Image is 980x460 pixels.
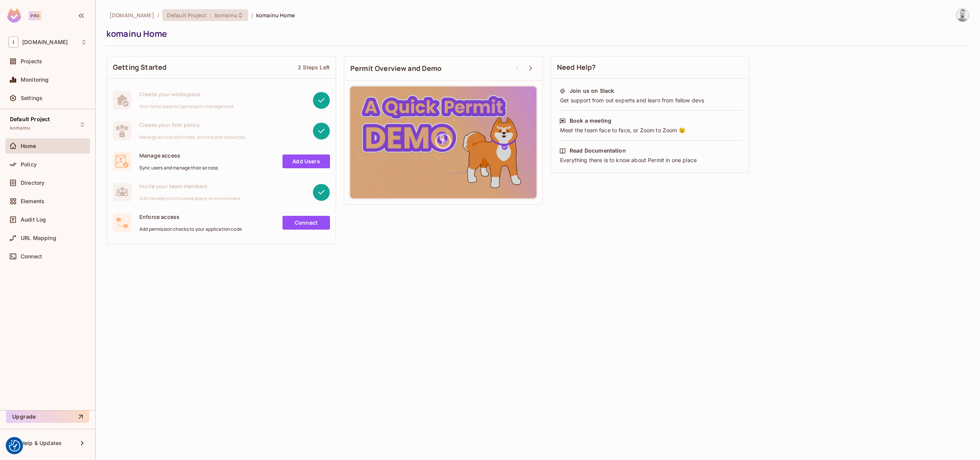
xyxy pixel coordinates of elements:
[139,103,234,110] span: Your home base for permission management
[283,154,330,168] a: Add Users
[298,64,330,71] div: 2 Steps Left
[139,165,218,171] span: Sync users and manage their access
[106,28,965,39] div: komainu Home
[557,62,596,72] span: Need Help?
[22,39,68,45] span: Workspace: iofinnet.com
[215,11,237,19] span: komainu
[21,440,62,446] span: Help & Updates
[10,125,30,131] span: komainu
[9,440,20,452] button: Consent Preferences
[21,143,36,149] span: Home
[956,9,969,21] img: Fabian Dios Rodas
[139,182,241,190] span: Invite your team members
[570,87,614,95] div: Join us on Slack
[570,147,626,154] div: Read Documentation
[21,161,37,168] span: Policy
[139,213,242,220] span: Enforce access
[21,77,49,83] span: Monitoring
[283,216,330,230] a: Connect
[209,12,212,18] span: :
[139,90,234,98] span: Create your workspace
[350,64,442,73] span: Permit Overview and Demo
[139,226,242,232] span: Add permission checks to your application code
[559,97,741,104] div: Get support from out experts and learn from fellow devs
[10,116,50,122] span: Default Project
[559,127,741,134] div: Meet the team face to face, or Zoom to Zoom 😉
[6,411,89,423] button: Upgrade
[7,8,21,23] img: SReyMgAAAABJRU5ErkJggg==
[570,117,611,125] div: Book a meeting
[113,62,167,72] span: Getting Started
[21,217,46,223] span: Audit Log
[21,95,42,101] span: Settings
[256,11,295,19] span: komainu Home
[21,58,42,64] span: Projects
[559,156,741,164] div: Everything there is to know about Permit in one place
[139,195,241,202] span: Add members to this workspace or environment
[21,235,56,241] span: URL Mapping
[29,11,41,20] div: Pro
[139,152,218,159] span: Manage access
[157,11,159,19] li: /
[8,36,18,48] span: I
[139,121,245,128] span: Create your first policy
[109,11,154,19] span: the active workspace
[21,253,42,260] span: Connect
[139,134,245,140] span: Manage access with roles, actions and resources
[9,440,20,452] img: Revisit consent button
[21,198,44,204] span: Elements
[21,180,44,186] span: Directory
[251,11,253,19] li: /
[167,11,207,19] span: Default Project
